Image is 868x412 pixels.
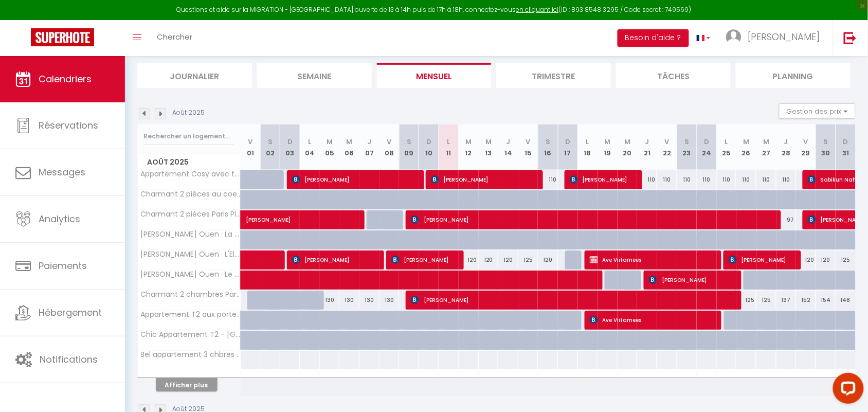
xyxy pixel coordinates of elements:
div: 152 [796,291,816,310]
abbr: V [665,137,670,147]
img: logout [844,31,857,44]
abbr: L [447,137,450,147]
th: 05 [320,124,340,170]
span: [PERSON_NAME] [649,270,736,290]
th: 25 [717,124,737,170]
span: [PERSON_NAME] [431,170,538,189]
div: 125 [736,291,756,310]
span: Calendriers [39,73,92,85]
span: [PERSON_NAME] [411,210,779,229]
span: Bel appartement 3 chbres proche de Paris Expo [139,351,242,359]
th: 17 [558,124,578,170]
div: 120 [538,250,558,270]
abbr: M [624,137,630,147]
span: Chercher [157,31,192,42]
span: [PERSON_NAME] [748,30,820,43]
span: [PERSON_NAME] [391,250,458,270]
input: Rechercher un logement... [143,127,234,146]
abbr: J [367,137,371,147]
abbr: J [645,137,649,147]
div: 125 [518,250,538,270]
th: 30 [816,124,836,170]
span: Charmant 2 pièces au coeur de [GEOGRAPHIC_DATA] [139,190,242,198]
abbr: L [725,137,728,147]
div: 130 [359,291,379,310]
span: [PERSON_NAME] [246,205,388,224]
abbr: S [407,137,411,147]
abbr: S [684,137,689,147]
a: ... [PERSON_NAME] [718,20,833,56]
span: Messages [39,166,85,178]
span: Hébergement [39,306,102,319]
div: 120 [498,250,518,270]
span: Août 2025 [138,155,240,170]
th: 18 [578,124,598,170]
span: Notifications [40,353,98,366]
div: 120 [796,250,816,270]
span: Réservations [39,119,98,132]
div: 110 [776,170,797,189]
button: Gestion des prix [779,103,856,119]
li: Mensuel [377,63,492,88]
iframe: LiveChat chat widget [825,369,868,412]
abbr: S [824,137,828,147]
span: Appartement Cosy avec terrasse aux portes de [GEOGRAPHIC_DATA] [139,170,242,178]
th: 03 [280,124,300,170]
span: Chic Appartement T2 - [GEOGRAPHIC_DATA] 15 [139,331,242,338]
div: 120 [459,250,479,270]
li: Planning [736,63,851,88]
span: Ave Viitamees [590,250,717,270]
div: 137 [776,291,797,310]
span: [PERSON_NAME] Ouen · Le Wooden Oasis - spacieux T2 aux portes de [GEOGRAPHIC_DATA] [139,271,242,278]
span: Appartement T2 aux portes de [GEOGRAPHIC_DATA] privatif [139,311,242,318]
abbr: J [507,137,511,147]
abbr: M [485,137,492,147]
abbr: D [843,137,848,147]
div: 130 [320,291,340,310]
span: Charmant 2 pièces Paris Pleyel- [GEOGRAPHIC_DATA] [139,210,242,218]
div: 110 [717,170,737,189]
span: Paiements [39,259,87,272]
div: 130 [339,291,359,310]
p: Août 2025 [172,108,205,118]
abbr: M [744,137,750,147]
img: Super Booking [31,28,94,46]
div: 125 [756,291,776,310]
th: 11 [439,124,459,170]
span: [PERSON_NAME] [292,170,419,189]
abbr: V [248,137,252,147]
div: 110 [657,170,677,189]
div: 97 [776,210,797,229]
div: 110 [677,170,697,189]
button: Besoin d'aide ? [618,29,689,47]
abbr: L [586,137,589,147]
button: Afficher plus [156,378,218,392]
th: 23 [677,124,697,170]
th: 22 [657,124,677,170]
div: 125 [836,250,856,270]
div: 110 [637,170,657,189]
th: 27 [756,124,776,170]
span: Ave Viitamees [590,310,717,330]
div: 130 [379,291,400,310]
abbr: M [763,137,769,147]
abbr: S [268,137,273,147]
div: 120 [479,250,499,270]
li: Trimestre [496,63,611,88]
a: en cliquant ici [516,5,559,14]
a: [PERSON_NAME] [241,210,261,230]
th: 06 [339,124,359,170]
abbr: M [347,137,353,147]
th: 07 [359,124,379,170]
th: 19 [598,124,618,170]
abbr: S [546,137,550,147]
abbr: D [565,137,570,147]
th: 29 [796,124,816,170]
abbr: V [804,137,808,147]
th: 01 [241,124,261,170]
div: 154 [816,291,836,310]
abbr: M [604,137,610,147]
div: 110 [756,170,776,189]
abbr: M [465,137,472,147]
